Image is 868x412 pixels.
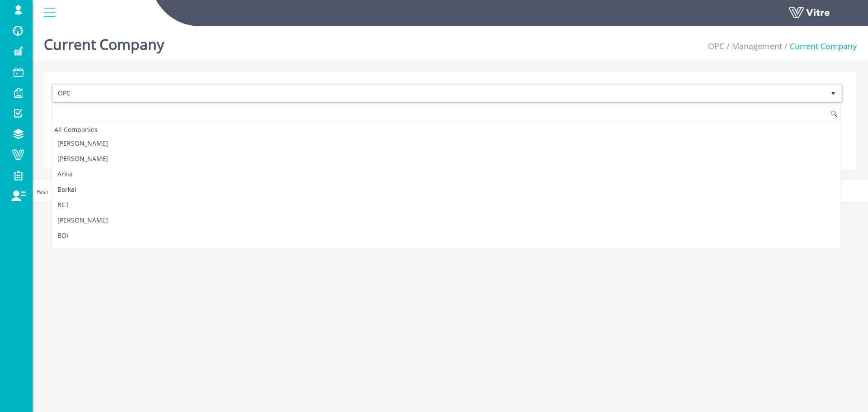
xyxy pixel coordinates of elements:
span: Hash '73ac653' Date '[DATE] 12:34:02 +0000' Branch 'Production' [37,189,208,194]
li: BOI [52,228,840,243]
li: [PERSON_NAME] [52,213,840,228]
li: Management [724,41,782,52]
li: BSEL [52,243,840,259]
li: [PERSON_NAME] [52,136,840,151]
h1: Current Company [44,23,164,61]
li: Barkai [52,182,840,197]
li: [PERSON_NAME] [52,151,840,166]
span: select [825,85,841,102]
li: Arkia [52,166,840,182]
span: OPC [53,85,825,101]
li: Current Company [782,41,857,52]
li: BCT [52,197,840,213]
a: OPC [708,41,724,52]
div: All Companies [52,123,840,136]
